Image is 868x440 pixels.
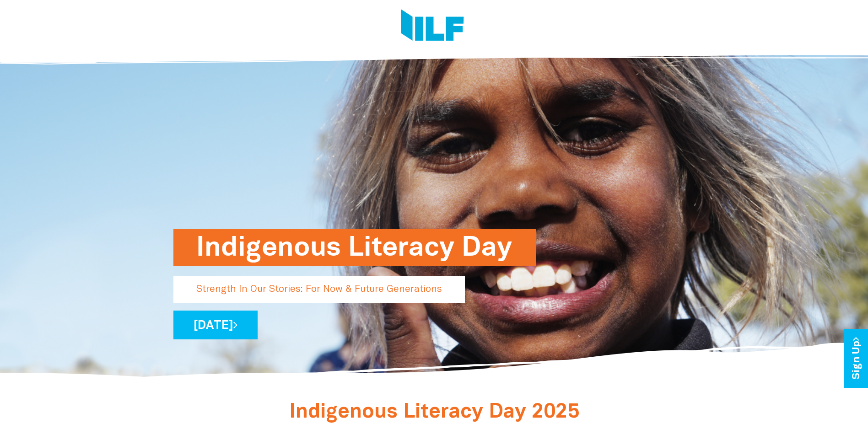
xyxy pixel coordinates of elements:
[401,9,464,43] img: Logo
[173,276,465,303] p: Strength In Our Stories: For Now & Future Generations
[289,403,579,422] span: Indigenous Literacy Day 2025
[173,311,258,339] a: [DATE]
[196,229,513,266] h1: Indigenous Literacy Day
